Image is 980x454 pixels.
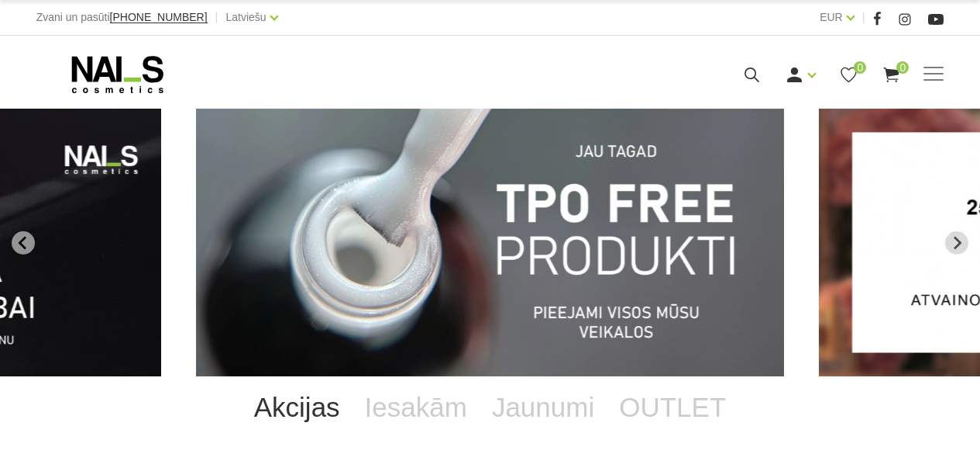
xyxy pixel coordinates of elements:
a: 0 [839,65,858,85]
button: Next slide [945,231,968,255]
a: Akcijas [242,376,352,438]
a: OUTLET [607,376,738,438]
a: Latviešu [226,8,266,26]
a: [PHONE_NUMBER] [110,12,208,23]
div: Zvani un pasūti [36,8,208,27]
span: [PHONE_NUMBER] [110,11,208,23]
span: | [862,8,865,27]
li: 1 of 13 [196,109,784,376]
a: Iesakām [352,376,480,438]
span: | [215,8,218,27]
span: 0 [854,61,866,74]
a: Jaunumi [480,376,607,438]
a: EUR [820,8,843,26]
a: 0 [882,65,901,85]
button: Go to last slide [12,231,35,255]
span: 0 [896,61,909,74]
